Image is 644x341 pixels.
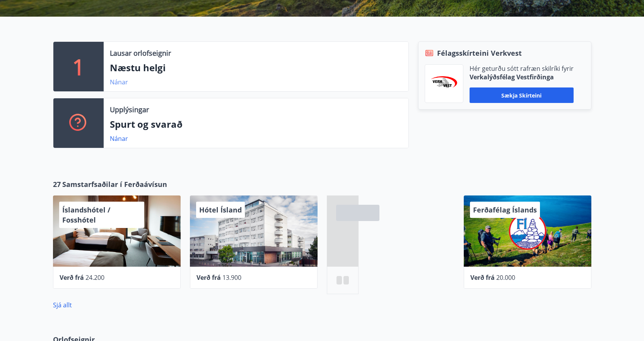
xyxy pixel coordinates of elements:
img: jihgzMk4dcgjRAW2aMgpbAqQEG7LZi0j9dOLAUvz.png [431,76,457,91]
p: Verkalýðsfélag Vestfirðinga [470,73,574,81]
span: 27 [53,179,61,189]
p: Spurt og svarað [110,118,402,131]
p: Lausar orlofseignir [110,48,171,58]
p: 1 [72,52,85,81]
p: Hér geturðu sótt rafræn skilríki fyrir [470,64,574,73]
p: Næstu helgi [110,61,402,74]
span: Ferðafélag Íslands [473,205,537,214]
span: Íslandshótel / Fosshótel [62,205,110,224]
span: Verð frá [470,273,495,282]
span: Verð frá [60,273,84,282]
a: Nánar [110,134,128,143]
span: 24.200 [85,273,104,282]
span: Hótel Ísland [199,205,242,214]
span: 20.000 [496,273,515,282]
p: Upplýsingar [110,105,149,115]
span: 13.900 [222,273,241,282]
span: Félagsskírteini Verkvest [437,48,522,58]
a: Nánar [110,78,128,86]
span: Samstarfsaðilar í Ferðaávísun [62,179,167,189]
span: Verð frá [196,273,221,282]
a: Sjá allt [53,301,72,309]
button: Sækja skírteini [470,87,574,103]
